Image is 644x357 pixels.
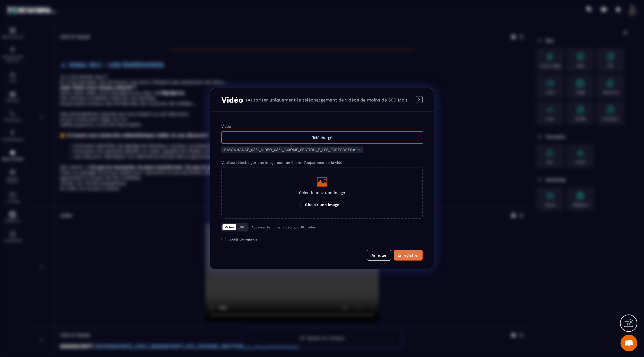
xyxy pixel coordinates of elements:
[394,250,423,261] button: Enregistrer
[229,237,259,241] span: obligé de regarder
[299,190,345,195] p: Sélectionnez une image
[397,252,419,258] div: Enregistrer
[300,200,344,209] p: Choisir une image
[222,224,236,230] button: Vidéo
[221,124,231,129] label: Vidéo
[246,97,407,103] p: (Autoriser uniquement le téléchargement de vidéos de moins de 500 Mo.)
[251,225,316,229] p: Autoriser le fichier vidéo ou l'URL vidéo
[621,335,637,351] div: Ouvrir le chat
[367,250,391,261] button: Annuler
[221,95,243,105] h3: Vidéo
[221,160,345,165] label: Veuillez télécharger une image pour améliorer l’apparence de la vidéo.
[224,148,361,152] span: RAYONNANCE_035.1_VIDEO_035.1_AXIOME_SECTION_E_LES_EGREGORES.mp4
[236,224,247,230] button: URL
[221,131,423,144] div: Téléchargé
